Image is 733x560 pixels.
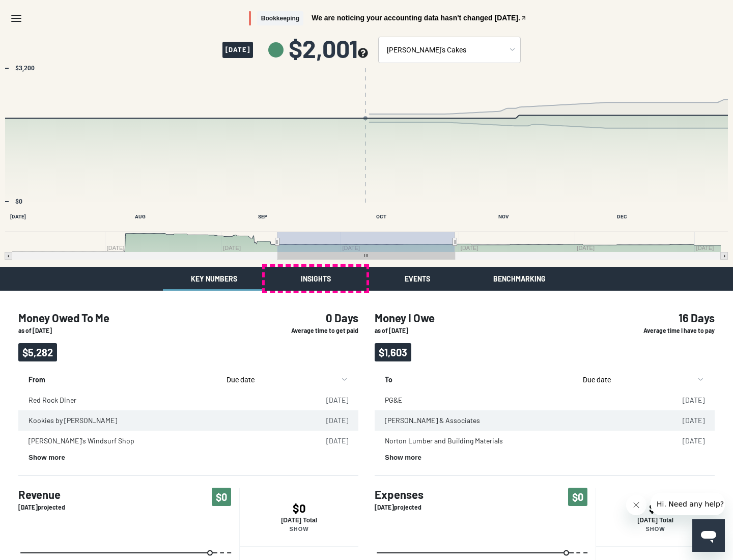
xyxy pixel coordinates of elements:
h4: $0 [240,501,358,515]
span: We are noticing your accounting data hasn't changed [DATE]. [312,14,520,21]
p: Average time I have to pay [604,326,715,335]
iframe: Message from company [651,493,725,515]
td: [DATE] [301,410,358,431]
text: AUG [135,214,146,219]
button: $0[DATE] TotalShow [239,488,358,546]
path: Saturday, Sep 27, 2025, 0. Past/Projected Data. [208,550,212,555]
h4: Money Owed To Me [18,311,231,324]
span: Bookkeeping [257,11,303,26]
button: Events [366,267,468,291]
td: [DATE] [301,431,358,451]
td: [PERSON_NAME]'s Windsurf Shop [18,431,301,451]
h4: Expenses [375,488,424,501]
p: Average time to get paid [247,326,358,335]
h4: $0 [596,501,715,515]
svg: Menu [10,12,22,24]
span: [DATE] [222,42,253,58]
text: [DATE] [10,214,26,219]
p: [DATE] Total [596,517,715,524]
span: $5,282 [18,343,57,361]
button: see more about your cashflow projection [358,48,368,60]
p: [DATE] projected [18,503,65,512]
td: [DATE] [658,431,715,451]
button: Benchmarking [468,267,570,291]
td: Norton Lumber and Building Materials [375,431,658,451]
p: as of [DATE] [375,326,587,335]
span: $2,001 [289,36,368,61]
text: SEP [258,214,268,219]
text: DEC [617,214,627,219]
button: Show more [385,454,421,461]
p: Show [596,526,715,532]
button: BookkeepingWe are noticing your accounting data hasn't changed [DATE]. [249,11,527,26]
p: [DATE] Total [240,517,358,524]
td: [DATE] [301,390,358,410]
td: PG&E [375,390,658,410]
span: $0 [212,488,231,506]
td: Red Rock Diner [18,390,301,410]
button: sort by [579,370,704,390]
p: [DATE] projected [375,503,424,512]
h4: Money I Owe [375,311,587,324]
text: OCT [376,214,386,219]
td: [DATE] [658,390,715,410]
text: NOV [498,214,509,219]
text: $3,200 [15,65,35,72]
p: From [29,370,212,385]
h4: Revenue [18,488,65,501]
h4: 16 Days [604,311,715,324]
g: Past/Projected Data, series 1 of 3 with 30 data points. [375,550,589,555]
p: as of [DATE] [18,326,231,335]
button: sort by [222,370,348,390]
button: $0[DATE] TotalShow [596,488,715,546]
button: Key Numbers [163,267,265,291]
path: Saturday, Sep 27, 2025, 0. Past/Projected Data. [564,550,569,555]
td: Kookies by [PERSON_NAME] [18,410,301,431]
td: [DATE] [658,410,715,431]
button: Insights [265,267,366,291]
g: Past/Projected Data, series 1 of 3 with 30 data points. [19,550,233,555]
iframe: Close message [626,495,646,515]
g: Past/Projected Data, series 1 of 4 with 185 data points. Y axis, values. X axis, Time. [5,115,725,119]
p: To [385,370,569,385]
td: [PERSON_NAME] & Associates [375,410,658,431]
p: Show [240,526,358,532]
span: $1,603 [375,343,411,361]
button: Show more [29,454,65,461]
iframe: Button to launch messaging window [692,519,725,552]
text: $0 [15,198,22,205]
span: $0 [568,488,587,506]
h4: 0 Days [247,311,358,324]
